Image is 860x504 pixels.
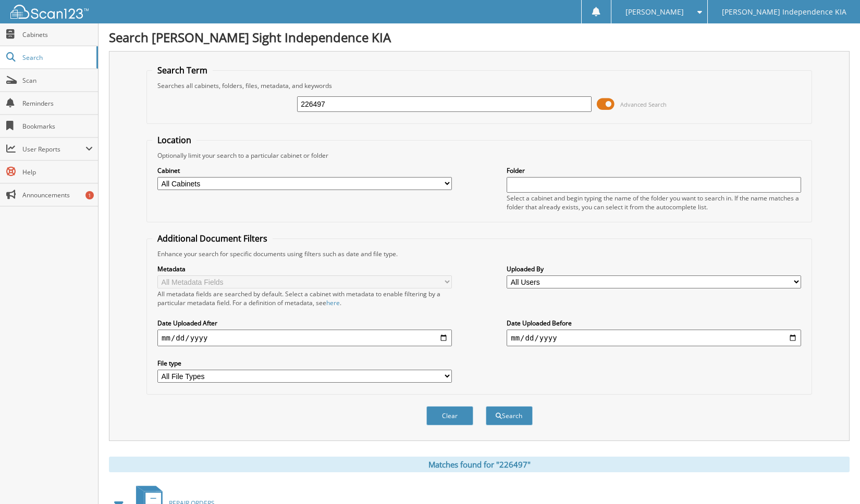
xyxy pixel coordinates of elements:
label: Metadata [157,264,452,273]
label: Date Uploaded Before [507,319,801,327]
span: Search [22,53,91,62]
span: Scan [22,76,93,85]
div: Enhance your search for specific documents using filters such as date and file type. [152,249,806,258]
button: Clear [426,406,473,425]
span: Cabinets [22,30,93,39]
span: [PERSON_NAME] [625,9,684,15]
span: Advanced Search [620,100,667,108]
input: end [507,330,801,346]
label: Folder [507,166,801,175]
legend: Search Term [152,65,213,76]
span: Reminders [22,99,93,108]
legend: Additional Document Filters [152,233,273,244]
a: here [326,298,340,307]
label: Uploaded By [507,264,801,273]
label: File type [157,359,452,368]
input: start [157,330,452,346]
legend: Location [152,134,196,146]
div: All metadata fields are searched by default. Select a cabinet with metadata to enable filtering b... [157,289,452,307]
label: Cabinet [157,166,452,175]
h1: Search [PERSON_NAME] Sight Independence KIA [109,29,850,46]
img: scan123-logo-white.svg [10,5,89,19]
label: Date Uploaded After [157,319,452,327]
div: Searches all cabinets, folders, files, metadata, and keywords [152,81,806,90]
div: 1 [85,191,94,199]
button: Search [486,406,533,425]
span: User Reports [22,145,85,154]
div: Optionally limit your search to a particular cabinet or folder [152,151,806,160]
span: [PERSON_NAME] Independence KIA [722,9,846,15]
span: Announcements [22,191,93,199]
div: Matches found for "226497" [109,457,850,472]
span: Help [22,168,93,177]
div: Select a cabinet and begin typing the name of the folder you want to search in. If the name match... [507,194,801,211]
span: Bookmarks [22,122,93,131]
